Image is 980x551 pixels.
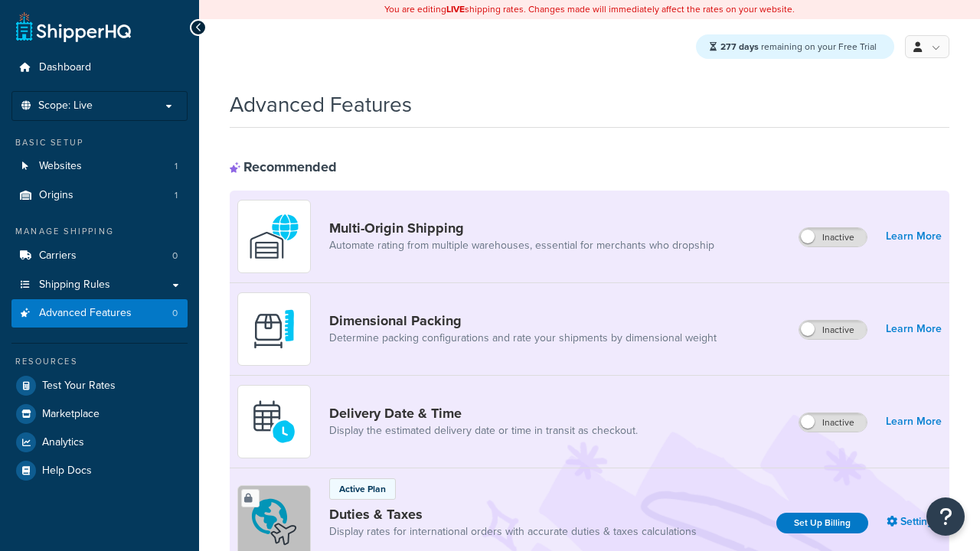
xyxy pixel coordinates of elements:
a: Analytics [11,429,188,456]
div: Recommended [230,158,337,175]
h1: Advanced Features [230,90,412,119]
span: 0 [172,307,178,320]
div: Manage Shipping [11,225,188,238]
a: Automate rating from multiple warehouses, essential for merchants who dropship [329,238,714,253]
span: 0 [172,249,178,262]
a: Dashboard [11,54,188,82]
span: Carriers [39,249,77,262]
span: Test Your Rates [42,380,116,393]
li: Origins [11,181,188,210]
button: Open Resource Center [926,497,965,536]
li: Websites [11,152,188,181]
span: 1 [175,189,178,202]
li: Advanced Features [11,299,188,328]
a: Websites1 [11,152,188,181]
span: Dashboard [39,61,91,74]
label: Inactive [799,321,867,339]
li: Carriers [11,242,188,270]
a: Display the estimated delivery date or time in transit as checkout. [329,423,638,439]
div: Basic Setup [11,136,188,149]
a: Multi-Origin Shipping [329,220,714,236]
span: Help Docs [42,465,92,478]
a: Learn More [886,318,942,340]
a: Help Docs [11,457,188,484]
label: Inactive [799,413,867,432]
a: Dimensional Packing [329,312,717,329]
div: Resources [11,355,188,368]
span: 1 [175,160,178,173]
span: Shipping Rules [39,279,110,292]
a: Learn More [886,411,942,432]
span: Advanced Features [39,307,132,320]
a: Shipping Rules [11,271,188,299]
a: Delivery Date & Time [329,405,638,422]
img: WatD5o0RtDAAAAAElFTkSuQmCC [247,210,301,263]
b: LIVE [446,2,465,16]
a: Test Your Rates [11,372,188,399]
strong: 277 days [720,40,759,54]
a: Settings [887,511,942,533]
a: Determine packing configurations and rate your shipments by dimensional weight [329,331,717,346]
span: Analytics [42,436,84,449]
a: Advanced Features0 [11,299,188,328]
span: Scope: Live [38,99,93,112]
span: Origins [39,189,73,202]
a: Marketplace [11,400,188,428]
label: Inactive [799,228,867,246]
span: Marketplace [42,408,100,421]
a: Display rates for international orders with accurate duties & taxes calculations [329,524,697,540]
a: Carriers0 [11,242,188,270]
a: Duties & Taxes [329,506,697,523]
img: DTVBYsAAAAAASUVORK5CYII= [247,302,301,356]
a: Origins1 [11,181,188,210]
a: Learn More [886,226,942,247]
span: remaining on your Free Trial [720,40,877,54]
img: gfkeb5ejjkALwAAAABJRU5ErkJggg== [247,395,301,448]
a: Set Up Billing [776,513,868,533]
span: Websites [39,160,82,173]
p: Active Plan [339,482,386,496]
